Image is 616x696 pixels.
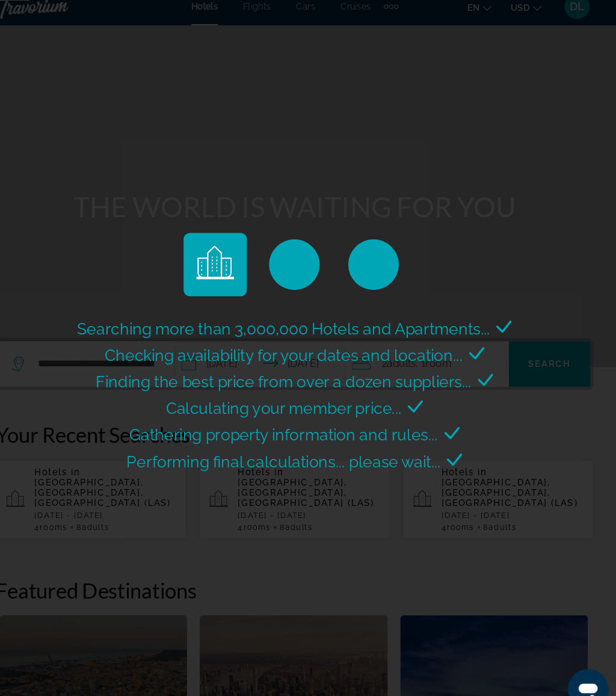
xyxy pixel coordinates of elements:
iframe: Botón para iniciar la ventana de mensajería [568,648,606,686]
span: Searching more than 3,000,000 Hotels and Apartments... [102,315,494,333]
span: Performing final calculations... please wait... [149,442,447,460]
span: Calculating your member price... [186,391,410,409]
span: Checking availability for your dates and location... [128,340,468,359]
span: Finding the best price from over a dozen suppliers... [120,366,476,384]
span: Gathering property information and rules... [152,416,445,434]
